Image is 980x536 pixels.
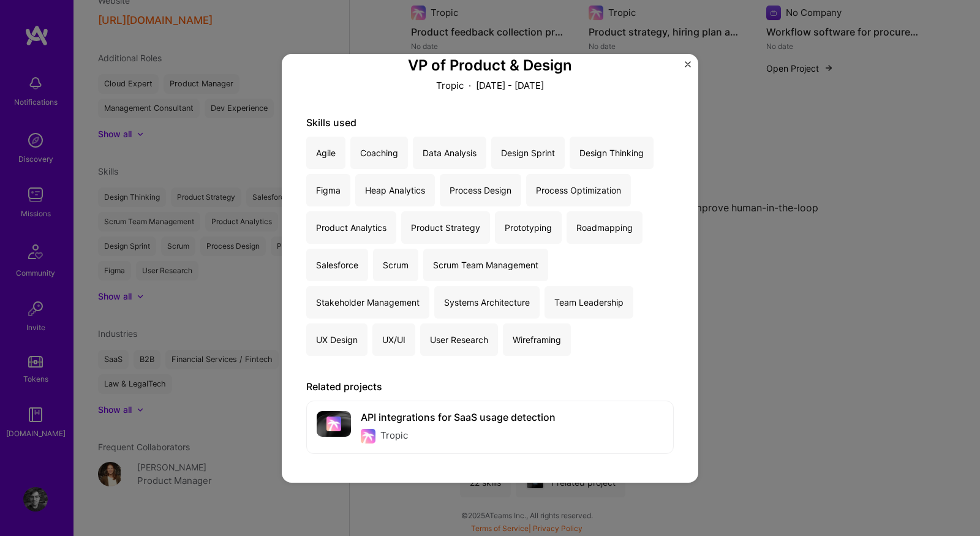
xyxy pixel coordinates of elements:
[372,323,415,356] div: UX/UI
[306,249,368,281] div: Salesforce
[401,211,490,244] div: Product Strategy
[423,249,548,281] div: Scrum Team Management
[306,57,674,75] h3: VP of Product & Design
[361,429,375,444] img: Company logo
[306,137,345,169] div: Agile
[545,286,633,319] div: Team Leadership
[495,211,562,244] div: Prototyping
[306,211,396,244] div: Product Analytics
[434,286,540,319] div: Systems Architecture
[306,116,674,129] div: Skills used
[476,79,544,92] p: [DATE] - [DATE]
[306,323,367,356] div: UX Design
[350,137,408,169] div: Coaching
[317,411,351,437] img: cover
[491,137,565,169] div: Design Sprint
[326,417,341,431] img: Company logo
[503,323,571,356] div: Wireframing
[380,429,408,444] div: Tropic
[306,380,674,393] div: Related projects
[355,174,435,206] div: Heap Analytics
[373,249,418,281] div: Scrum
[413,137,486,169] div: Data Analysis
[440,174,521,206] div: Process Design
[420,323,498,356] div: User Research
[361,411,556,424] div: API integrations for SaaS usage detection
[526,174,631,206] div: Process Optimization
[469,79,471,92] span: ·
[685,61,691,74] button: Close
[436,79,464,92] p: Tropic
[306,286,429,319] div: Stakeholder Management
[306,174,350,206] div: Figma
[570,137,654,169] div: Design Thinking
[567,211,643,244] div: Roadmapping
